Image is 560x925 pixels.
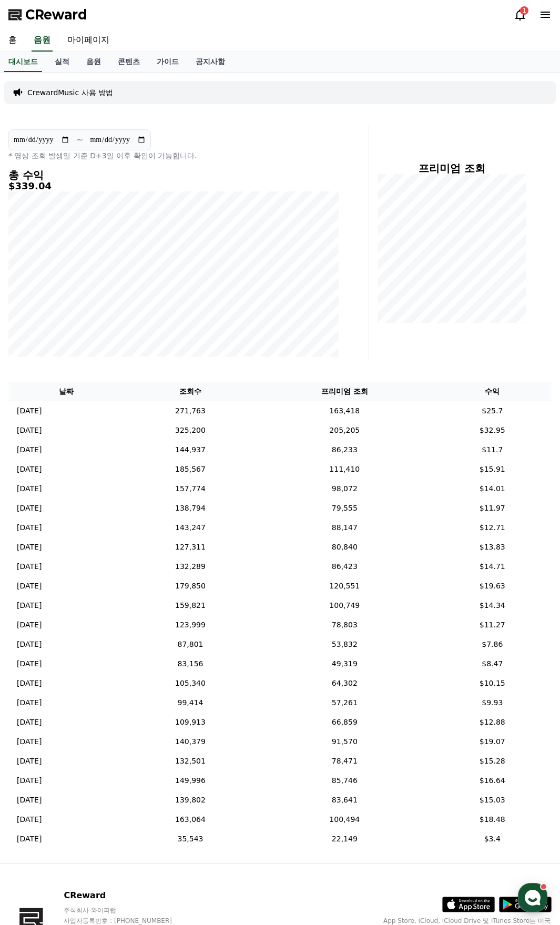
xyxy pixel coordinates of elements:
[17,639,42,650] p: [DATE]
[17,522,42,533] p: [DATE]
[433,771,552,790] td: $16.64
[4,52,42,72] a: 대시보드
[17,697,42,708] p: [DATE]
[125,401,256,421] td: 271,763
[96,350,109,358] span: 대화
[256,829,433,849] td: 22,149
[256,674,433,693] td: 64,302
[256,596,433,615] td: 100,749
[125,732,256,751] td: 140,379
[125,460,256,479] td: 185,567
[433,615,552,635] td: $11.27
[125,557,256,576] td: 132,289
[125,751,256,771] td: 132,501
[8,181,339,191] h5: $339.04
[162,349,175,358] span: 설정
[17,775,42,786] p: [DATE]
[256,713,433,732] td: 66,859
[433,829,552,849] td: $3.4
[64,917,192,925] p: 사업자등록번호 : [PHONE_NUMBER]
[17,405,42,416] p: [DATE]
[256,557,433,576] td: 86,423
[125,693,256,713] td: 99,414
[125,499,256,518] td: 138,794
[256,654,433,674] td: 49,319
[256,518,433,537] td: 88,147
[125,615,256,635] td: 123,999
[125,810,256,829] td: 163,064
[433,674,552,693] td: $10.15
[125,518,256,537] td: 143,247
[433,693,552,713] td: $9.93
[256,479,433,499] td: 98,072
[125,790,256,810] td: 139,802
[433,751,552,771] td: $15.28
[433,810,552,829] td: $18.48
[256,790,433,810] td: 83,641
[256,635,433,654] td: 53,832
[256,421,433,440] td: 205,205
[256,771,433,790] td: 85,746
[8,6,87,23] a: CReward
[148,52,187,72] a: 가이드
[46,52,78,72] a: 실적
[125,440,256,460] td: 144,937
[256,382,433,401] th: 프리미엄 조회
[17,483,42,494] p: [DATE]
[17,756,42,767] p: [DATE]
[433,401,552,421] td: $25.7
[433,518,552,537] td: $12.71
[125,576,256,596] td: 179,850
[125,829,256,849] td: 35,543
[78,52,109,72] a: 음원
[32,29,53,52] a: 음원
[433,557,552,576] td: $14.71
[3,333,69,360] a: 홈
[33,349,39,358] span: 홈
[256,440,433,460] td: 86,233
[256,849,433,868] td: 7,556
[433,713,552,732] td: $12.88
[17,464,42,475] p: [DATE]
[17,853,42,864] p: [DATE]
[256,693,433,713] td: 57,261
[433,576,552,596] td: $19.63
[17,833,42,845] p: [DATE]
[25,6,87,23] span: CReward
[256,537,433,557] td: 80,840
[433,732,552,751] td: $19.07
[433,499,552,518] td: $11.97
[64,889,192,902] p: CReward
[256,732,433,751] td: 91,570
[125,596,256,615] td: 159,821
[125,654,256,674] td: 83,156
[433,635,552,654] td: $7.86
[17,581,42,592] p: [DATE]
[17,425,42,436] p: [DATE]
[433,440,552,460] td: $11.7
[125,421,256,440] td: 325,200
[17,658,42,669] p: [DATE]
[125,635,256,654] td: 87,801
[187,52,233,72] a: 공지사항
[514,8,526,21] a: 1
[109,52,148,72] a: 콘텐츠
[433,596,552,615] td: $14.34
[17,814,42,825] p: [DATE]
[433,382,552,401] th: 수익
[8,150,339,161] p: * 영상 조회 발생일 기준 D+3일 이후 확인이 가능합니다.
[378,162,526,174] h4: 프리미엄 조회
[17,600,42,611] p: [DATE]
[125,674,256,693] td: 105,340
[125,537,256,557] td: 127,311
[64,906,192,914] p: 주식회사 와이피랩
[256,460,433,479] td: 111,410
[433,460,552,479] td: $15.91
[17,619,42,631] p: [DATE]
[256,576,433,596] td: 120,551
[17,444,42,455] p: [DATE]
[8,382,125,401] th: 날짜
[125,382,256,401] th: 조회수
[256,810,433,829] td: 100,494
[17,717,42,728] p: [DATE]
